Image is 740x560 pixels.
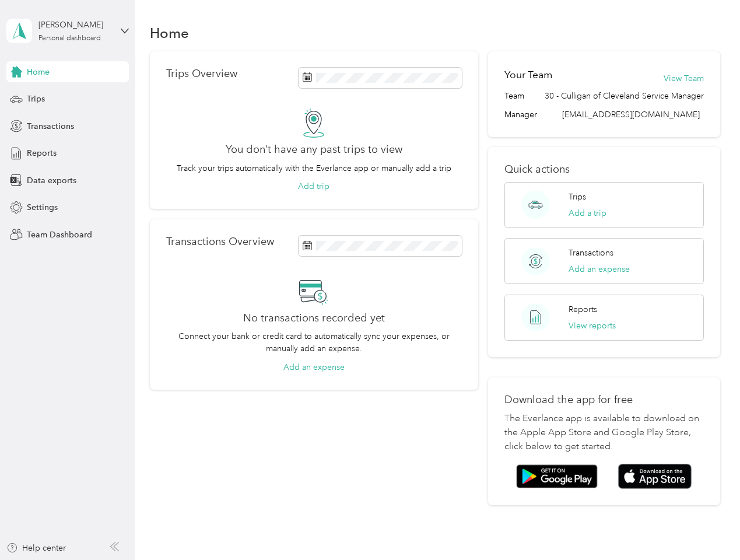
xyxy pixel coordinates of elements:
img: Google play [516,464,598,489]
img: App store [618,464,692,489]
span: Settings [27,201,58,213]
span: Data exports [27,174,76,187]
p: Trips Overview [166,68,237,80]
span: 30 - Culligan of Cleveland Service Manager [545,90,704,102]
span: Home [27,66,50,78]
span: Team [504,90,524,102]
button: View reports [569,320,616,332]
div: Personal dashboard [38,35,101,42]
button: Add an expense [283,361,345,373]
button: Add an expense [569,263,630,275]
span: Trips [27,93,45,105]
button: Add a trip [569,207,606,219]
p: The Everlance app is available to download on the Apple App Store and Google Play Store, click be... [504,412,703,454]
button: Help center [6,542,66,554]
p: Transactions Overview [166,236,274,248]
h2: No transactions recorded yet [243,312,385,324]
span: Manager [504,108,537,121]
button: Add trip [298,180,329,192]
span: [EMAIL_ADDRESS][DOMAIN_NAME] [562,110,700,120]
span: Team Dashboard [27,229,92,241]
h2: You don’t have any past trips to view [226,143,402,156]
span: Transactions [27,120,74,132]
p: Transactions [569,247,613,259]
p: Quick actions [504,163,703,176]
p: Trips [569,191,586,203]
p: Download the app for free [504,394,703,406]
div: [PERSON_NAME] [38,19,111,31]
p: Reports [569,303,597,316]
iframe: Everlance-gr Chat Button Frame [675,495,740,560]
p: Track your trips automatically with the Everlance app or manually add a trip [177,162,451,174]
h2: Your Team [504,68,552,82]
button: View Team [664,72,704,85]
p: Connect your bank or credit card to automatically sync your expenses, or manually add an expense. [166,330,462,355]
h1: Home [150,27,189,39]
span: Reports [27,147,57,159]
